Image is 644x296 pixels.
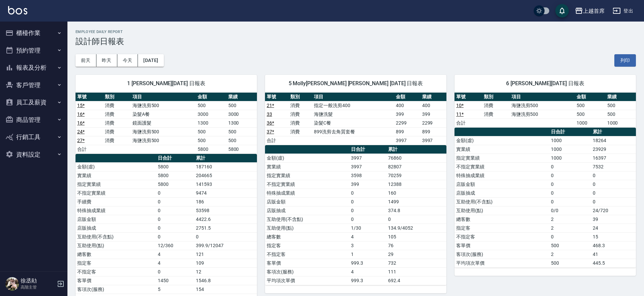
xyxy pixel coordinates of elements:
td: 店販金額 [76,215,156,224]
td: 3997 [420,136,446,145]
td: 12 [194,267,257,276]
td: 0 [349,189,386,197]
td: 不指定客 [455,232,549,241]
td: 2 [549,215,591,224]
td: 0 [549,189,591,197]
h5: 徐丞勛 [21,277,55,284]
td: 總客數 [265,232,349,241]
table: a dense table [455,93,636,128]
td: 店販抽成 [265,206,349,215]
span: 1 [PERSON_NAME][DATE] 日報表 [84,80,249,87]
td: 1000 [549,136,591,145]
td: 0 [194,232,257,241]
p: 高階主管 [21,284,55,290]
td: 平均項次單價 [265,276,349,285]
td: 消費 [103,136,131,145]
table: a dense table [265,93,446,145]
td: 指定實業績 [265,171,349,180]
td: 3598 [349,171,386,180]
td: 76 [386,241,446,250]
td: 客單價 [76,276,156,285]
td: 5800 [196,145,226,154]
th: 類別 [482,93,510,101]
td: 海鹽洗髮 [312,110,394,119]
td: 16397 [591,154,636,162]
td: 9474 [194,189,257,197]
td: 400 [420,101,446,110]
td: 111 [386,267,446,276]
td: 海鹽洗剪500 [510,110,575,119]
td: 1 [349,250,386,259]
td: 500 [575,110,605,119]
td: 互助使用(不含點) [455,197,549,206]
td: 消費 [289,110,312,119]
td: 0 [156,232,194,241]
button: 資料設定 [3,146,65,163]
td: 合計 [76,145,103,154]
td: 0 [591,171,636,180]
td: 2 [549,250,591,259]
td: 500 [575,101,605,110]
td: 合計 [265,136,289,145]
td: 899 [394,127,420,136]
td: 不指定實業績 [265,180,349,189]
td: 445.5 [591,259,636,267]
table: a dense table [76,93,257,154]
td: 消費 [289,101,312,110]
td: 0 [549,232,591,241]
td: 4 [156,259,194,267]
button: 客戶管理 [3,76,65,94]
td: 899洗剪去角質套餐 [312,127,394,136]
td: 1000 [606,119,636,127]
button: [DATE] [138,54,164,67]
td: 1000 [549,145,591,154]
td: 指定客 [455,224,549,232]
button: 列印 [614,54,636,67]
td: 總客數 [455,215,549,224]
td: 7532 [591,162,636,171]
td: 客單價 [265,259,349,267]
img: Logo [8,6,27,14]
td: 1450 [156,276,194,285]
td: 海鹽洗剪500 [131,127,196,136]
td: 消費 [103,127,131,136]
td: 金額(虛) [265,154,349,162]
h2: Employee Daily Report [76,30,636,34]
button: 商品管理 [3,111,65,129]
td: 186 [194,197,257,206]
td: 互助使用(點) [265,224,349,232]
td: 15 [591,232,636,241]
td: 3997 [349,154,386,162]
td: 鏡面護髮 [131,119,196,127]
td: 500 [606,101,636,110]
td: 合計 [455,119,482,127]
button: save [555,4,569,18]
td: 消費 [103,110,131,119]
th: 日合計 [549,128,591,136]
td: 0 [156,215,194,224]
td: 實業績 [76,171,156,180]
td: 0 [156,197,194,206]
td: 187160 [194,162,257,171]
td: 3997 [349,162,386,171]
td: 客單價 [455,241,549,250]
td: 399 [349,180,386,189]
td: 平均項次單價 [455,259,549,267]
td: 29 [386,250,446,259]
td: 實業績 [455,145,549,154]
td: 3000 [196,110,226,119]
td: 0 [549,180,591,189]
td: 互助使用(不含點) [76,232,156,241]
th: 業績 [420,93,446,101]
td: 指定實業績 [76,180,156,189]
td: 互助使用(點) [455,206,549,215]
span: 6 [PERSON_NAME][DATE] 日報表 [463,80,628,87]
td: 400 [394,101,420,110]
td: 1/30 [349,224,386,232]
button: 昨天 [96,54,117,67]
td: 5 [156,285,194,294]
th: 金額 [196,93,226,101]
th: 項目 [312,93,394,101]
td: 特殊抽成業績 [455,171,549,180]
td: 0 [549,197,591,206]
